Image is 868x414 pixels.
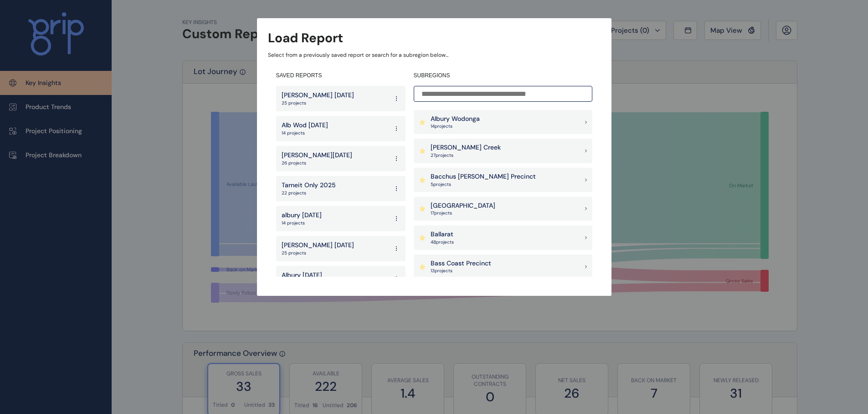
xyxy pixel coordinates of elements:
[282,160,352,166] p: 26 projects
[431,123,480,130] p: 14 project s
[282,130,328,136] p: 14 projects
[431,239,454,245] p: 48 project s
[431,230,454,239] p: Ballarat
[282,100,354,106] p: 25 projects
[282,241,354,250] p: [PERSON_NAME] [DATE]
[431,152,501,159] p: 27 project s
[282,220,322,226] p: 14 projects
[431,259,491,268] p: Bass Coast Precinct
[414,72,592,80] h4: SUBREGIONS
[282,121,328,130] p: Alb Wod [DATE]
[282,211,322,220] p: albury [DATE]
[282,151,352,160] p: [PERSON_NAME][DATE]
[431,181,536,188] p: 5 project s
[431,172,536,181] p: Bacchus [PERSON_NAME] Precinct
[282,271,322,280] p: Albury [DATE]
[282,250,354,256] p: 25 projects
[431,143,501,152] p: [PERSON_NAME] Creek
[431,210,495,216] p: 17 project s
[282,190,336,196] p: 22 projects
[431,268,491,274] p: 13 project s
[282,181,336,190] p: Tarneit Only 2025
[282,91,354,100] p: [PERSON_NAME] [DATE]
[276,72,406,80] h4: SAVED REPORTS
[268,51,601,59] p: Select from a previously saved report or search for a subregion below...
[431,115,480,124] p: Albury Wodonga
[431,201,495,210] p: [GEOGRAPHIC_DATA]
[268,29,343,47] h3: Load Report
